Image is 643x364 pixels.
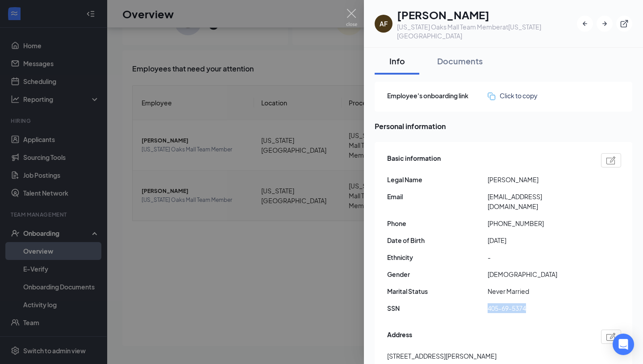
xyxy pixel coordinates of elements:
[387,91,488,100] span: Employee's onboarding link
[397,22,577,40] div: [US_STATE] Oaks Mall Team Member at [US_STATE][GEOGRAPHIC_DATA]
[375,121,632,132] span: Personal information
[600,19,609,28] svg: ArrowRight
[488,92,495,100] img: click-to-copy.71757273a98fde459dfc.svg
[597,16,613,32] button: ArrowRight
[488,235,588,245] span: [DATE]
[437,55,483,67] div: Documents
[488,252,588,262] span: -
[488,269,588,279] span: [DEMOGRAPHIC_DATA]
[387,252,488,262] span: Ethnicity
[397,7,577,22] h1: [PERSON_NAME]
[387,351,497,361] span: [STREET_ADDRESS][PERSON_NAME]
[387,235,488,245] span: Date of Birth
[488,218,588,228] span: [PHONE_NUMBER]
[380,19,388,28] div: AF
[387,218,488,228] span: Phone
[384,55,410,67] div: Info
[488,91,538,100] button: Click to copy
[387,303,488,313] span: SSN
[620,19,629,28] svg: ExternalLink
[387,286,488,296] span: Marital Status
[387,175,488,184] span: Legal Name
[488,175,588,184] span: [PERSON_NAME]
[577,16,593,32] button: ArrowLeftNew
[387,153,441,167] span: Basic information
[488,303,588,313] span: 405-69-5374
[616,16,632,32] button: ExternalLink
[387,269,488,279] span: Gender
[387,330,412,344] span: Address
[488,286,588,296] span: Never Married
[613,334,634,355] div: Open Intercom Messenger
[580,19,589,28] svg: ArrowLeftNew
[387,192,488,201] span: Email
[488,192,588,211] span: [EMAIL_ADDRESS][DOMAIN_NAME]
